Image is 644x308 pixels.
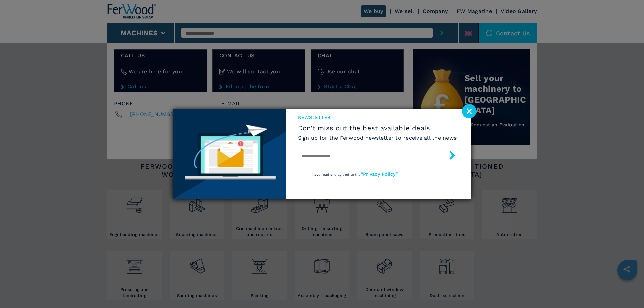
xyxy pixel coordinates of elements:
[310,173,398,176] span: I have read and agreed to the
[298,124,457,132] span: Don't miss out the best available deals
[441,148,457,164] button: submit-button
[298,114,457,121] span: newsletter
[298,134,457,142] h6: Sign up for the Ferwood newsletter to receive all the news
[173,109,286,199] img: Newsletter image
[361,171,398,177] a: “Privacy Policy”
